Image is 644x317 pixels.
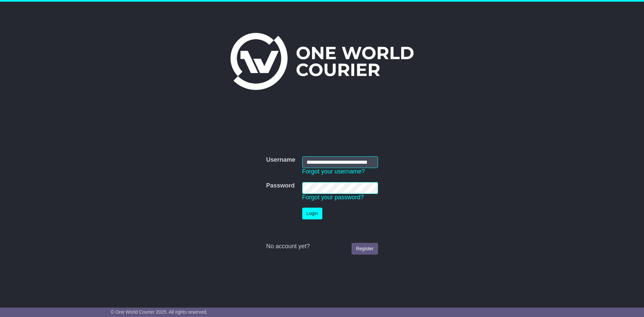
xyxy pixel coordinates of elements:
img: One World [230,33,414,90]
button: Login [302,208,322,219]
div: No account yet? [266,243,378,250]
a: Forgot your password? [302,194,364,201]
label: Password [266,182,294,190]
span: © One World Courier 2025. All rights reserved. [111,309,208,315]
a: Register [352,243,378,255]
label: Username [266,156,295,164]
a: Forgot your username? [302,168,365,175]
